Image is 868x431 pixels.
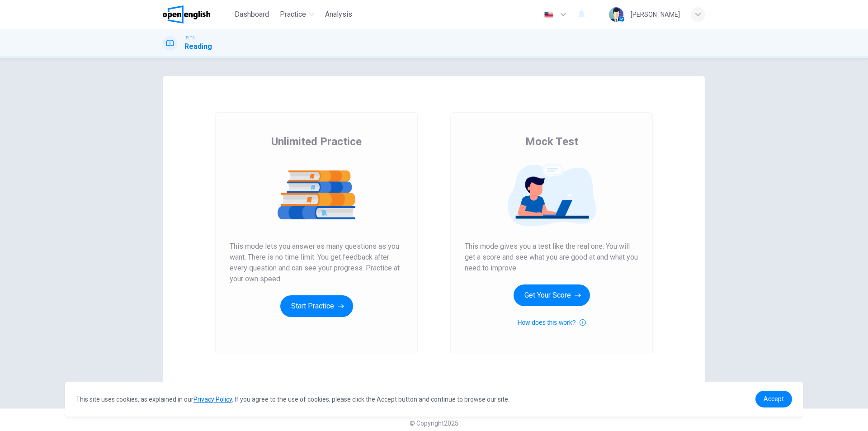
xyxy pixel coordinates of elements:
div: [PERSON_NAME] [631,9,680,20]
span: © Copyright 2025 [410,420,458,427]
span: This mode lets you answer as many questions as you want. There is no time limit. You get feedback... [230,241,403,284]
button: Analysis [321,6,356,23]
span: Mock Test [525,134,578,149]
img: en [543,11,554,18]
img: OpenEnglish logo [163,5,210,24]
img: Profile picture [609,7,623,22]
span: This site uses cookies, as explained in our . If you agree to the use of cookies, please click th... [76,396,509,403]
a: dismiss cookie message [755,391,792,407]
div: cookieconsent [65,382,803,417]
button: How does this work? [517,317,585,328]
span: Analysis [325,9,352,20]
span: This mode gives you a test like the real one. You will get a score and see what you are good at a... [465,241,638,274]
button: Start Practice [280,295,353,317]
span: Dashboard [235,9,269,20]
a: OpenEnglish logo [163,5,231,24]
a: Privacy Policy [193,396,232,403]
span: Unlimited Practice [271,134,362,149]
span: Practice [280,9,306,20]
h1: Reading [184,41,212,52]
span: Accept [764,395,784,403]
span: IELTS [184,35,195,41]
button: Dashboard [231,6,273,23]
button: Practice [276,6,318,23]
button: Get Your Score [514,284,590,306]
